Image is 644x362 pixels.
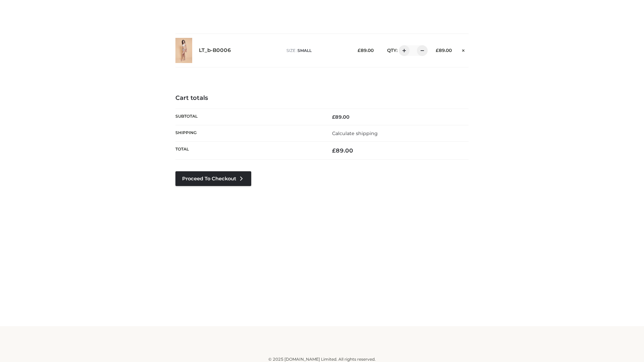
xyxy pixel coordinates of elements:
span: SMALL [298,48,312,53]
span: £ [358,48,361,53]
a: Remove this item [459,45,469,54]
th: Shipping [175,125,322,141]
span: £ [332,147,336,154]
a: Calculate shipping [332,130,378,136]
th: Total [175,142,322,160]
th: Subtotal [175,109,322,125]
bdi: 89.00 [332,147,353,154]
a: Proceed to Checkout [175,171,251,186]
span: £ [436,48,439,53]
bdi: 89.00 [358,48,374,53]
span: £ [332,114,335,120]
div: QTY: [380,45,425,56]
a: LT_b-B0006 [199,47,231,54]
p: size : [286,48,347,54]
bdi: 89.00 [332,114,350,120]
bdi: 89.00 [436,48,452,53]
h4: Cart totals [175,95,469,102]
